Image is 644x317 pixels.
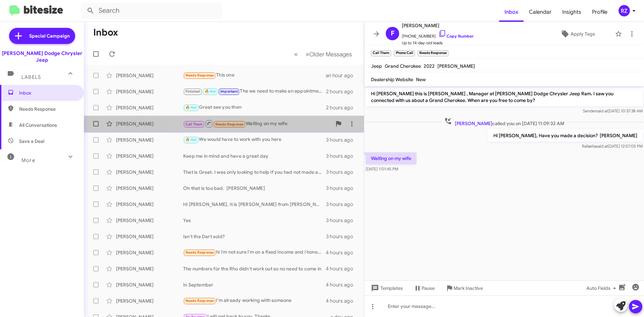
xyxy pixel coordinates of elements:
span: Needs Response [185,299,214,303]
div: 4 hours ago [326,249,359,256]
span: Older Messages [309,51,352,58]
button: Auto Fields [581,282,624,294]
span: Needs Response [185,73,214,77]
div: 4 hours ago [326,265,359,272]
small: Call Them [371,50,391,56]
span: 🔥 Hot [185,105,197,110]
span: Mark Inactive [453,282,483,294]
div: 3 hours ago [326,153,359,159]
div: Keep me in mind and have a great day [183,153,326,159]
div: That is Great. I was only looking to help if you had not made a decision. [PERSON_NAME] [183,169,326,175]
button: Apply Tags [543,28,612,40]
div: [PERSON_NAME] [116,153,183,159]
span: New [416,76,426,83]
span: Apply Tags [571,28,595,40]
div: Isn't the Dart sold? [183,233,326,240]
small: Needs Response [418,50,448,56]
input: Search [81,3,222,19]
div: [PERSON_NAME] [116,72,183,79]
span: Dealership Website [371,76,413,83]
span: Needs Response [19,106,76,112]
span: 🔥 Hot [185,138,197,142]
nav: Page navigation example [290,47,356,61]
span: Inbox [19,90,76,96]
div: We would have to work with you here [183,136,326,144]
span: [PHONE_NUMBER] [402,30,474,40]
span: Auto Fields [586,282,619,294]
div: The numbers for the Rho didn't work out so no need to come in [183,265,326,272]
div: 4 hours ago [326,281,359,288]
div: I'm already working with someone [183,297,326,305]
div: Waiting on my wife [183,119,332,128]
div: [PERSON_NAME] [116,265,183,272]
span: Up to 14-day-old leads [402,40,474,46]
span: Important [220,89,238,94]
div: [PERSON_NAME] [116,249,183,256]
span: Needs Response [185,250,214,255]
div: Oh that is too bad. [PERSON_NAME] [183,185,326,192]
span: Labels [21,74,41,80]
div: 3 hours ago [326,185,359,192]
span: Needs Response [215,122,244,126]
div: In September [183,281,326,288]
span: F [391,28,394,39]
div: 3 hours ago [326,169,359,175]
span: More [21,157,35,163]
p: Hi [PERSON_NAME], Have you made a decision? [PERSON_NAME] [488,129,643,142]
p: Waiting on my wife [366,152,417,164]
div: 4 hours ago [326,298,359,304]
div: [PERSON_NAME] [116,233,183,240]
span: Special Campaign [29,33,70,39]
span: [PERSON_NAME] [402,21,474,30]
span: Jeep [371,63,382,69]
span: Call Them [185,122,203,126]
div: RZ [619,5,630,16]
div: [PERSON_NAME] [116,137,183,143]
span: Templates [370,282,403,294]
div: This one [183,71,326,79]
span: Sender [DATE] 10:37:38 AM [583,108,643,113]
a: Special Campaign [9,28,75,44]
div: an hour ago [326,72,359,79]
span: Finished [185,89,200,94]
button: Mark Inactive [440,282,488,294]
div: Yes [183,217,326,224]
span: [PERSON_NAME] [437,63,475,69]
div: 3 hours ago [326,233,359,240]
a: Insights [557,2,587,22]
p: Hi [PERSON_NAME] this is [PERSON_NAME] , Manager at [PERSON_NAME] Dodge Chrysler Jeep Ram. I saw ... [366,88,643,106]
span: « [294,50,298,58]
a: Profile [587,2,613,22]
button: Pause [408,282,440,294]
div: [PERSON_NAME] [116,169,183,175]
a: Calendar [524,2,557,22]
div: hi i'm not sure i'm on a fixed income and i honestly don't know if i can afford it. my credit is ... [183,249,326,256]
a: Inbox [499,2,524,22]
span: called you on [DATE] 11:09:32 AM [441,117,567,127]
span: 🔥 Hot [205,89,216,94]
div: 3 hours ago [326,137,359,143]
div: [PERSON_NAME] [116,281,183,288]
span: All Conversations [19,122,57,128]
span: [DATE] 1:01:45 PM [366,166,398,171]
span: said at [596,144,608,149]
div: 3 hours ago [326,201,359,208]
span: 2022 [424,63,435,69]
button: Templates [364,282,408,294]
div: [PERSON_NAME] [116,120,183,127]
div: Hi [PERSON_NAME], It is [PERSON_NAME] from [PERSON_NAME] in [GEOGRAPHIC_DATA] So when would you l... [183,201,326,208]
span: Grand Cherokee [385,63,421,69]
button: Previous [290,47,302,61]
div: [PERSON_NAME] [116,201,183,208]
div: Great see you then [183,104,326,111]
div: [PERSON_NAME] [116,88,183,95]
span: Rafaella [DATE] 12:57:05 PM [582,144,643,149]
div: [PERSON_NAME] [116,104,183,111]
span: Pause [422,282,435,294]
h1: Inbox [93,27,118,38]
a: Copy Number [438,34,474,39]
